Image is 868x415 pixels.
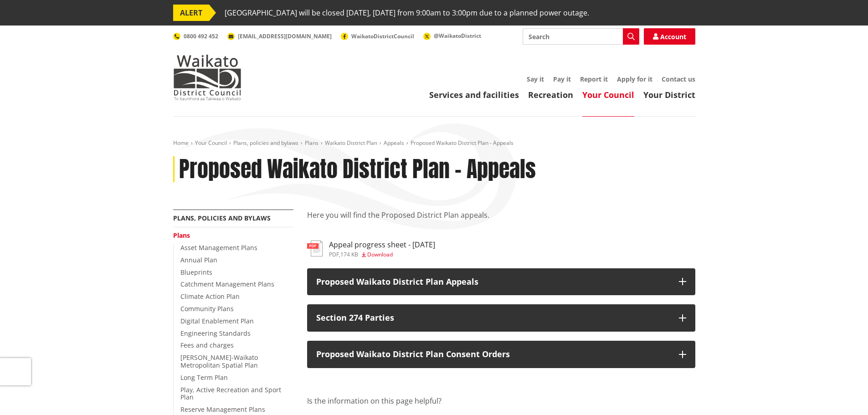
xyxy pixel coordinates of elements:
a: [EMAIL_ADDRESS][DOMAIN_NAME] [227,32,332,40]
div: , [329,252,435,257]
span: pdf [329,251,339,258]
a: Appeals [384,139,404,147]
a: Recreation [528,89,573,100]
h3: Appeal progress sheet - [DATE] [329,241,435,249]
nav: breadcrumb [173,139,695,147]
span: Proposed Waikato District Plan - Appeals [411,139,514,147]
a: Plans, policies and bylaws [233,139,298,147]
span: 174 KB [340,251,358,258]
p: Section 274 Parties [316,313,670,323]
span: [EMAIL_ADDRESS][DOMAIN_NAME] [238,32,332,40]
a: Your District [643,89,695,100]
a: Annual Plan [180,256,217,264]
span: ALERT [173,5,209,21]
button: Section 274 Parties [307,304,695,332]
a: Plans [173,231,190,240]
img: Waikato District Council - Te Kaunihera aa Takiwaa o Waikato [173,55,241,100]
span: @WaikatoDistrict [434,32,481,40]
img: document-pdf.svg [307,241,323,256]
a: Your Council [582,89,634,100]
a: Pay it [553,75,571,83]
span: 0800 492 452 [184,32,218,40]
span: Download [367,251,393,258]
a: Asset Management Plans [180,243,257,252]
a: Say it [527,75,544,83]
input: Search input [523,28,639,45]
a: Plans [305,139,318,147]
a: @WaikatoDistrict [423,32,481,40]
a: Apply for it [617,75,652,83]
a: Contact us [662,75,695,83]
a: Plans, policies and bylaws [173,214,271,222]
a: Digital Enablement Plan [180,317,254,325]
button: Proposed Waikato District Plan Appeals [307,268,695,296]
button: Proposed Waikato District Plan Consent Orders [307,341,695,368]
a: Report it [580,75,608,83]
a: Reserve Management Plans [180,405,265,414]
a: Community Plans [180,304,234,313]
a: Your Council [195,139,227,147]
a: Appeal progress sheet - [DATE] pdf,174 KB Download [307,241,435,257]
a: Home [173,139,189,147]
a: Catchment Management Plans [180,280,274,288]
span: WaikatoDistrictCouncil [351,32,414,40]
a: Long Term Plan [180,373,228,382]
p: Is the information on this page helpful? [307,395,695,406]
a: Blueprints [180,268,212,277]
a: WaikatoDistrictCouncil [341,32,414,40]
a: Waikato District Plan [325,139,377,147]
p: Here you will find the Proposed District Plan appeals. [307,210,695,231]
p: Proposed Waikato District Plan Appeals [316,277,670,287]
a: Fees and charges [180,341,234,349]
a: 0800 492 452 [173,32,218,40]
a: Account [644,28,695,45]
a: Climate Action Plan [180,292,240,301]
a: Play, Active Recreation and Sport Plan [180,385,281,402]
a: [PERSON_NAME]-Waikato Metropolitan Spatial Plan [180,353,258,369]
span: [GEOGRAPHIC_DATA] will be closed [DATE], [DATE] from 9:00am to 3:00pm due to a planned power outage. [225,5,589,21]
a: Services and facilities [429,89,519,100]
p: Proposed Waikato District Plan Consent Orders [316,350,670,359]
a: Engineering Standards [180,329,251,338]
h1: Proposed Waikato District Plan - Appeals [179,156,536,183]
